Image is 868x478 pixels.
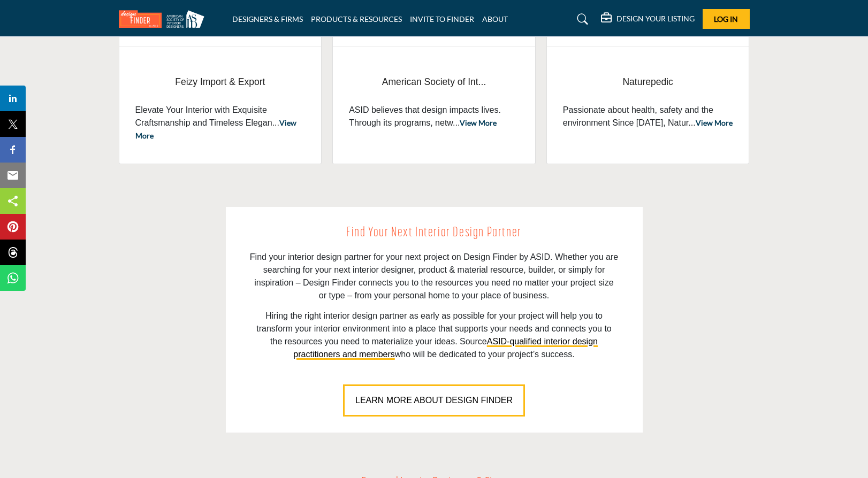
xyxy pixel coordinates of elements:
p: Passionate about health, safety and the environment Since [DATE], Natur... [563,104,733,129]
a: View More [135,118,296,140]
div: DESIGN YOUR LISTING [601,13,695,26]
a: INVITE TO FINDER [410,14,474,24]
a: Search [567,11,595,28]
a: DESIGNERS & FIRMS [232,14,303,24]
span: Naturepedic [563,75,733,89]
a: PRODUCTS & RESOURCES [311,14,402,24]
p: Hiring the right interior design partner as early as possible for your project will help you to t... [250,310,619,361]
img: Site Logo [119,10,210,28]
a: Feizy Import & Export [135,68,306,96]
a: Naturepedic [563,68,733,96]
h2: Find Your Next Interior Design Partner [250,223,619,243]
a: ABOUT [482,14,508,24]
button: Log In [703,9,750,29]
p: Find your interior design partner for your next project on Design Finder by ASID. Whether you are... [250,251,619,302]
h5: DESIGN YOUR LISTING [616,14,695,24]
a: ASID-qualified interior design practitioners and members [293,337,598,359]
span: LEARN MORE ABOUT DESIGN FINDER [355,396,513,405]
p: ASID believes that design impacts lives. Through its programs, netw... [349,104,519,129]
a: American Society of Int... [349,68,519,96]
span: Feizy Import & Export [135,75,306,89]
p: Elevate Your Interior with Exquisite Craftsmanship and Timeless Elegan... [135,104,306,142]
a: View More [696,118,733,127]
span: American Society of Interior Designers [349,68,519,96]
a: View More [460,118,497,127]
span: Log In [714,14,738,24]
span: American Society of Int... [349,75,519,89]
button: LEARN MORE ABOUT DESIGN FINDER [343,384,525,417]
